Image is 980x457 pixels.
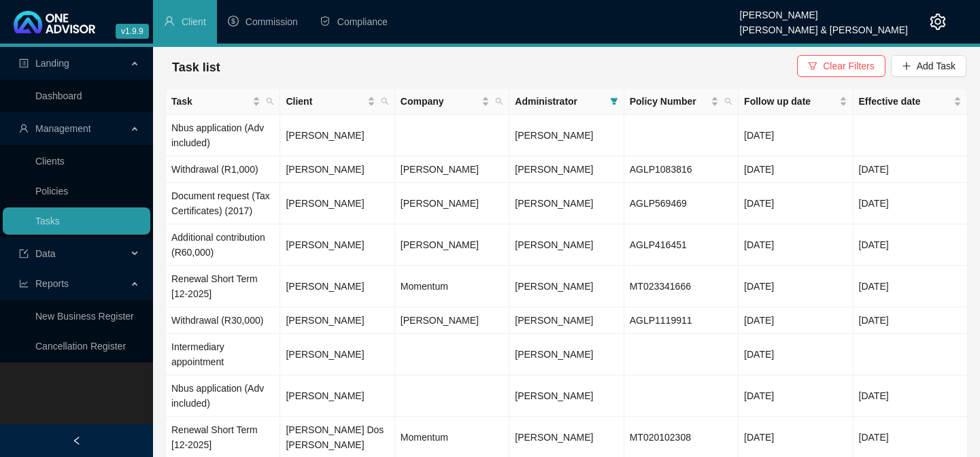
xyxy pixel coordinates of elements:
[166,115,280,156] td: Nbus application (Adv included)
[116,24,149,39] span: v1.9.9
[740,18,908,33] div: [PERSON_NAME] & [PERSON_NAME]
[495,97,503,105] span: search
[166,334,280,375] td: Intermediary appointment
[395,88,509,115] th: Company
[854,183,968,224] td: [DATE]
[164,16,175,27] span: user
[246,16,298,27] span: Commission
[739,115,853,156] td: [DATE]
[280,224,394,266] td: [PERSON_NAME]
[797,55,885,77] button: Clear Filters
[607,91,621,112] span: filter
[515,281,593,292] span: [PERSON_NAME]
[263,91,277,112] span: search
[515,239,593,250] span: [PERSON_NAME]
[515,94,604,109] span: Administrator
[166,224,280,266] td: Additional contribution (R60,000)
[35,156,65,167] a: Clients
[19,249,29,258] span: import
[492,91,506,112] span: search
[35,123,91,134] span: Management
[35,216,60,226] a: Tasks
[854,88,968,115] th: Effective date
[280,156,394,183] td: [PERSON_NAME]
[166,156,280,183] td: Withdrawal (R1,000)
[515,315,593,326] span: [PERSON_NAME]
[35,58,69,69] span: Landing
[35,248,56,259] span: Data
[930,14,946,30] span: setting
[280,307,394,334] td: [PERSON_NAME]
[266,97,274,105] span: search
[808,61,817,71] span: filter
[35,278,69,289] span: Reports
[630,94,708,109] span: Policy Number
[917,58,956,73] span: Add Task
[19,124,29,133] span: user
[610,97,618,105] span: filter
[724,97,732,105] span: search
[395,156,509,183] td: [PERSON_NAME]
[337,16,388,27] span: Compliance
[19,58,29,68] span: profile
[739,88,853,115] th: Follow up date
[395,183,509,224] td: [PERSON_NAME]
[739,156,853,183] td: [DATE]
[744,94,836,109] span: Follow up date
[515,390,593,401] span: [PERSON_NAME]
[515,432,593,443] span: [PERSON_NAME]
[722,91,735,112] span: search
[515,198,593,209] span: [PERSON_NAME]
[182,16,206,27] span: Client
[624,88,739,115] th: Policy Number
[166,266,280,307] td: Renewal Short Term [12-2025]
[854,307,968,334] td: [DATE]
[624,183,739,224] td: AGLP569469
[854,156,968,183] td: [DATE]
[166,375,280,417] td: Nbus application (Adv included)
[739,375,853,417] td: [DATE]
[902,61,911,71] span: plus
[739,224,853,266] td: [DATE]
[19,279,29,288] span: line-chart
[378,91,392,112] span: search
[854,375,968,417] td: [DATE]
[35,311,134,322] a: New Business Register
[401,94,479,109] span: Company
[891,55,966,77] button: Add Task
[72,436,82,445] span: left
[859,94,951,109] span: Effective date
[740,3,908,18] div: [PERSON_NAME]
[515,164,593,175] span: [PERSON_NAME]
[515,130,593,141] span: [PERSON_NAME]
[228,16,239,27] span: dollar
[395,307,509,334] td: [PERSON_NAME]
[280,115,394,156] td: [PERSON_NAME]
[395,224,509,266] td: [PERSON_NAME]
[739,183,853,224] td: [DATE]
[381,97,389,105] span: search
[35,341,126,352] a: Cancellation Register
[14,11,95,33] img: 2df55531c6924b55f21c4cf5d4484680-logo-light.svg
[280,183,394,224] td: [PERSON_NAME]
[35,90,82,101] a: Dashboard
[739,334,853,375] td: [DATE]
[739,307,853,334] td: [DATE]
[624,307,739,334] td: AGLP1119911
[280,334,394,375] td: [PERSON_NAME]
[286,94,364,109] span: Client
[280,88,394,115] th: Client
[166,88,280,115] th: Task
[171,94,250,109] span: Task
[280,375,394,417] td: [PERSON_NAME]
[823,58,874,73] span: Clear Filters
[280,266,394,307] td: [PERSON_NAME]
[35,186,68,197] a: Policies
[395,266,509,307] td: Momentum
[515,349,593,360] span: [PERSON_NAME]
[854,266,968,307] td: [DATE]
[739,266,853,307] td: [DATE]
[854,224,968,266] td: [DATE]
[624,224,739,266] td: AGLP416451
[624,156,739,183] td: AGLP1083816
